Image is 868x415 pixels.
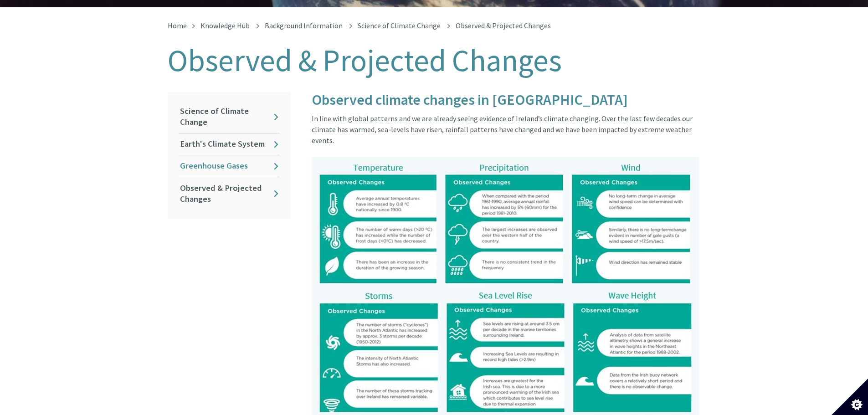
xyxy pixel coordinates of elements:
a: Earth's Climate System [179,133,280,155]
a: Observed & Projected Changes [179,177,280,210]
a: Science of Climate Change [179,101,280,133]
a: Background Information [265,21,343,30]
span: Observed & Projected Changes [456,21,551,30]
a: Science of Climate Change [358,21,441,30]
a: Knowledge Hub [200,21,250,30]
a: Greenhouse Gases [179,155,280,177]
h1: Observed & Projected Changes [168,44,701,77]
h3: Observed climate changes in [GEOGRAPHIC_DATA] [312,92,701,108]
a: Home [168,21,187,30]
button: Set cookie preferences [832,379,868,415]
